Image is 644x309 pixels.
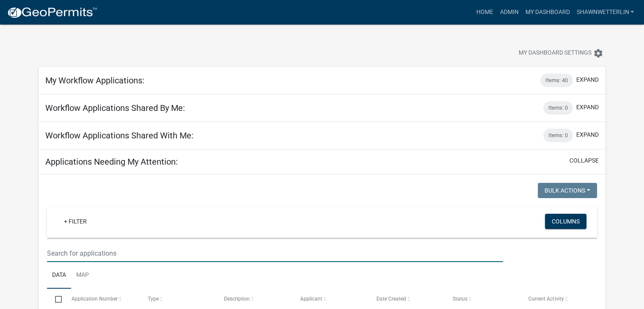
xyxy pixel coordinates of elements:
[47,245,503,262] input: Search for applications
[45,157,178,167] h5: Applications Needing My Attention:
[545,214,586,229] button: Columns
[72,296,118,302] span: Application Number
[543,101,573,115] div: Items: 0
[473,4,496,20] a: Home
[47,289,63,309] datatable-header-cell: Select
[528,296,564,302] span: Current Activity
[63,289,139,309] datatable-header-cell: Application Number
[292,289,368,309] datatable-header-cell: Applicant
[139,289,216,309] datatable-header-cell: Type
[569,156,599,165] button: collapse
[496,4,522,20] a: Admin
[576,75,599,84] button: expand
[519,48,591,58] span: My Dashboard Settings
[540,74,573,87] div: Items: 40
[224,296,250,302] span: Description
[376,296,406,302] span: Date Created
[573,4,637,20] a: ShawnWetterlin
[576,103,599,112] button: expand
[45,75,144,86] h5: My Workflow Applications:
[538,183,597,198] button: Bulk Actions
[300,296,322,302] span: Applicant
[216,289,292,309] datatable-header-cell: Description
[71,262,94,289] a: Map
[576,130,599,139] button: expand
[520,289,597,309] datatable-header-cell: Current Activity
[522,4,573,20] a: My Dashboard
[47,262,71,289] a: Data
[45,130,193,141] h5: Workflow Applications Shared With Me:
[512,45,610,61] button: My Dashboard Settingssettings
[452,296,467,302] span: Status
[148,296,159,302] span: Type
[368,289,444,309] datatable-header-cell: Date Created
[593,48,603,58] i: settings
[45,103,185,113] h5: Workflow Applications Shared By Me:
[543,129,573,142] div: Items: 0
[444,289,520,309] datatable-header-cell: Status
[57,214,94,229] a: + Filter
